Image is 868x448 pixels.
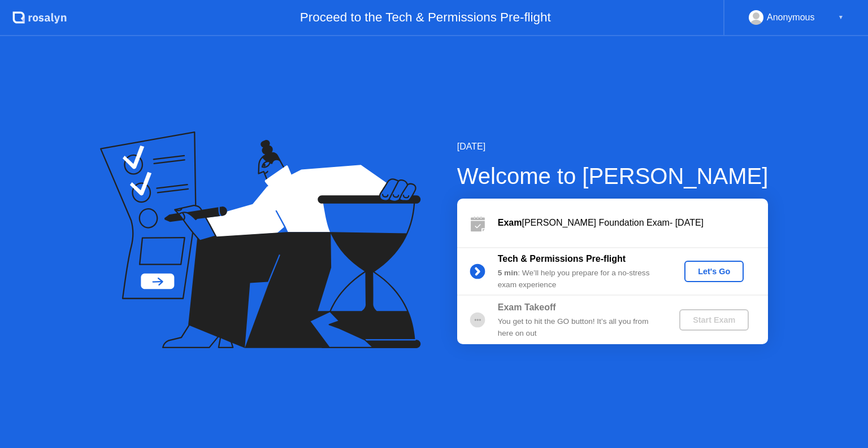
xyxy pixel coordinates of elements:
b: Exam [498,218,522,227]
div: : We’ll help you prepare for a no-stress exam experience [498,267,661,291]
div: [PERSON_NAME] Foundation Exam- [DATE] [498,216,768,230]
div: You get to hit the GO button! It’s all you from here on out [498,316,661,339]
b: Tech & Permissions Pre-flight [498,254,626,263]
button: Let's Go [684,261,744,282]
div: Anonymous [767,10,815,25]
b: 5 min [498,269,518,277]
div: ▼ [838,10,844,25]
button: Start Exam [679,309,749,331]
div: Start Exam [684,315,744,324]
div: [DATE] [457,140,769,153]
b: Exam Takeoff [498,302,556,312]
div: Welcome to [PERSON_NAME] [457,159,769,193]
div: Let's Go [689,267,739,276]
